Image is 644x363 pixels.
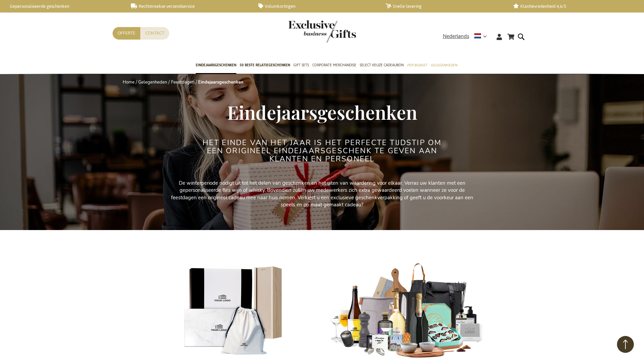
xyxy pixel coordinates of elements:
[386,3,502,9] a: Snelle levering
[123,79,135,85] a: Home
[240,62,290,69] span: 50 beste relatiegeschenken
[198,79,243,85] strong: Eindejaarsgeschenken
[131,3,247,9] a: Rechtstreekse verzendservice
[195,139,449,163] h2: Het einde van het jaar is het perfecte tijdstip om een origineel eindejaarsgeschenk te geven aan ...
[360,62,404,69] span: Select Keuze Cadeaubon
[293,62,309,69] span: Gift Sets
[196,62,236,69] span: Eindejaarsgeschenken
[329,263,484,360] img: cadeau_personeel_medewerkers-kerst_1
[170,180,474,209] p: De winterperiode nodigt uit tot het delen van geschenken en het uiten van waardering voor elkaar....
[443,32,469,40] span: Nederlands
[140,27,169,40] a: Contact
[138,79,167,85] a: Gelegenheden
[431,62,457,69] span: Gelegenheden
[288,20,356,43] img: Exclusive Business gifts logo
[171,79,194,85] a: Feestdagen
[227,99,417,124] span: Eindejaarsgeschenken
[258,3,375,9] a: Volumkortingen
[407,62,427,69] span: Per Budget
[443,32,491,40] div: Nederlands
[288,20,322,43] a: store logo
[513,3,630,9] a: Klanttevredenheid 4,6/5
[3,3,120,9] a: Gepersonaliseerde geschenken
[113,27,140,40] a: Offerte
[160,263,315,360] img: Personalised_gifts
[312,62,356,69] span: Corporate Merchandise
